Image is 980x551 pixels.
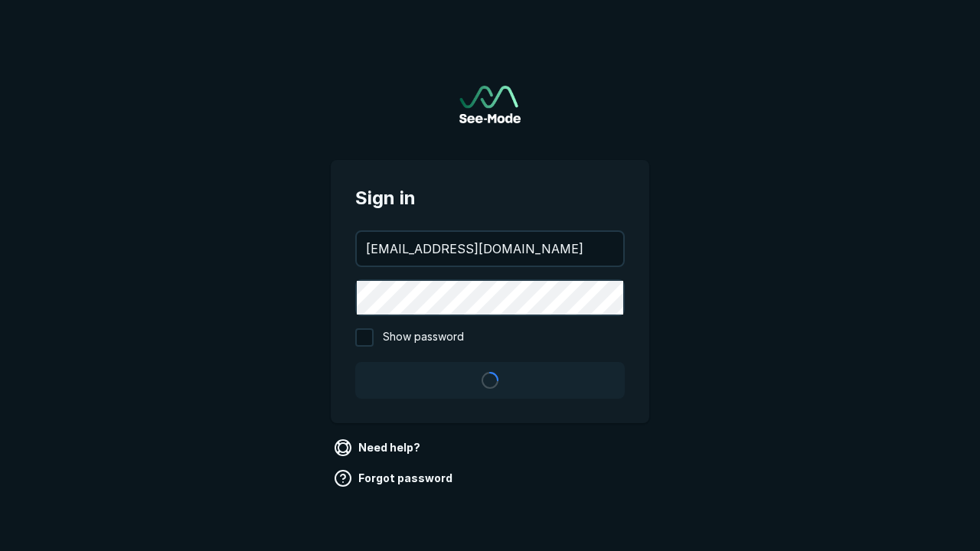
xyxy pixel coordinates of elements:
span: Show password [383,328,464,347]
img: See-Mode Logo [459,86,521,123]
a: Need help? [331,435,426,460]
input: your@email.com [357,232,623,266]
a: Forgot password [331,466,459,491]
a: Go to sign in [459,86,521,123]
span: Sign in [355,184,625,212]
